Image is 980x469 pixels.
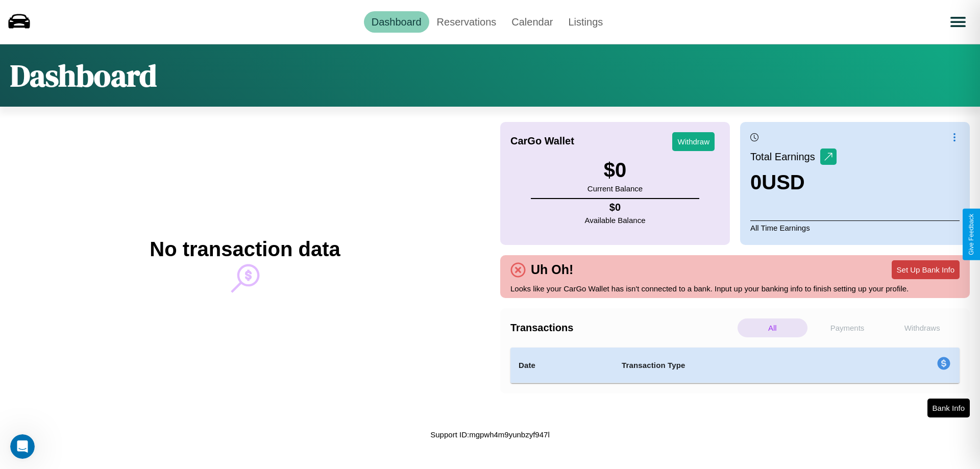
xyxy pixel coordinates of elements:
[927,399,970,417] button: Bank Info
[519,359,605,372] h4: Date
[585,202,646,213] h4: $ 0
[510,282,960,295] p: Looks like your CarGo Wallet has isn't connected to a bank. Input up your banking info to finish ...
[560,11,610,33] a: Listings
[750,220,960,235] p: All Time Earnings
[510,348,960,383] table: simple table
[510,322,735,334] h4: Transactions
[429,11,504,33] a: Reservations
[750,171,837,194] h3: 0 USD
[10,55,157,96] h1: Dashboard
[892,260,960,279] button: Set Up Bank Info
[944,8,972,36] button: Open menu
[526,262,578,277] h4: Uh Oh!
[968,214,975,255] div: Give Feedback
[813,318,883,337] p: Payments
[622,359,853,372] h4: Transaction Type
[10,434,35,459] iframe: Intercom live chat
[587,159,643,182] h3: $ 0
[510,135,574,147] h4: CarGo Wallet
[587,182,643,195] p: Current Balance
[504,11,560,33] a: Calendar
[887,318,957,337] p: Withdraws
[150,238,340,261] h2: No transaction data
[672,132,715,151] button: Withdraw
[738,318,807,337] p: All
[585,213,646,227] p: Available Balance
[430,428,549,441] p: Support ID: mgpwh4m9yunbzyf947l
[750,147,820,166] p: Total Earnings
[364,11,429,33] a: Dashboard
